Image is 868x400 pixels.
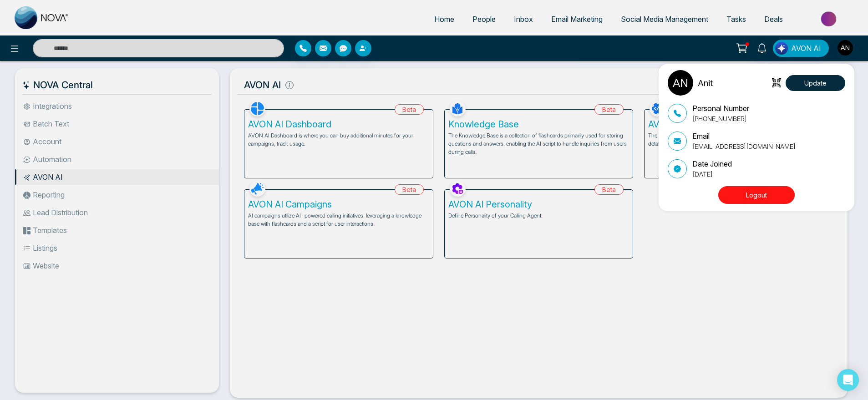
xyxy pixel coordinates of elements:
p: [PHONE_NUMBER] [692,114,749,123]
div: Open Intercom Messenger [837,369,859,391]
button: Logout [718,186,795,204]
p: [EMAIL_ADDRESS][DOMAIN_NAME] [692,142,796,151]
p: [DATE] [692,169,732,179]
button: Update [786,75,845,91]
p: Email [692,131,796,142]
p: Anit [698,77,713,89]
p: Personal Number [692,103,749,114]
p: Date Joined [692,158,732,169]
